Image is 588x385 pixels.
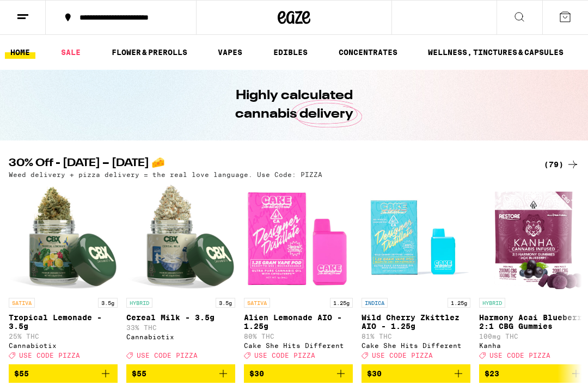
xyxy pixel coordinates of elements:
[244,313,353,331] p: Alien Lemonade AIO - 1.25g
[372,352,433,359] span: USE CODE PIZZA
[126,333,235,340] div: Cannabiotix
[56,46,86,59] a: SALE
[137,352,198,359] span: USE CODE PIZZA
[98,298,118,308] p: 3.5g
[333,46,403,59] a: CONCENTRATES
[9,313,118,331] p: Tropical Lemonade - 3.5g
[216,298,235,308] p: 3.5g
[106,46,193,59] a: FLOWER & PREROLLS
[479,298,505,308] p: HYBRID
[9,158,526,171] h2: 30% Off - [DATE] – [DATE] 🧀
[244,333,353,340] p: 80% THC
[244,342,353,349] div: Cake She Hits Different
[479,364,588,383] button: Add to bag
[479,313,588,331] p: Harmony Acai Blueberry 2:1 CBG Gummies
[362,333,470,340] p: 81% THC
[244,364,353,383] button: Add to bag
[330,298,353,308] p: 1.25g
[212,46,248,59] a: VAPES
[126,298,152,308] p: HYBRID
[422,46,569,59] a: WELLNESS, TINCTURES & CAPSULES
[244,184,353,364] a: Open page for Alien Lemonade AIO - 1.25g from Cake She Hits Different
[9,333,118,340] p: 25% THC
[362,184,470,364] a: Open page for Wild Cherry Zkittlez AIO - 1.25g from Cake She Hits Different
[362,342,470,349] div: Cake She Hits Different
[126,184,235,292] img: Cannabiotix - Cereal Milk - 3.5g
[9,342,118,349] div: Cannabiotix
[126,313,235,322] p: Cereal Milk - 3.5g
[5,46,35,59] a: HOME
[126,364,235,383] button: Add to bag
[448,298,470,308] p: 1.25g
[244,184,353,292] img: Cake She Hits Different - Alien Lemonade AIO - 1.25g
[254,352,315,359] span: USE CODE PIZZA
[479,184,588,364] a: Open page for Harmony Acai Blueberry 2:1 CBG Gummies from Kanha
[126,184,235,364] a: Open page for Cereal Milk - 3.5g from Cannabiotix
[485,369,499,378] span: $23
[126,324,235,331] p: 33% THC
[9,184,118,364] a: Open page for Tropical Lemonade - 3.5g from Cannabiotix
[544,158,579,171] a: (79)
[9,298,35,308] p: SATIVA
[9,364,118,383] button: Add to bag
[362,184,470,292] img: Cake She Hits Different - Wild Cherry Zkittlez AIO - 1.25g
[479,342,588,349] div: Kanha
[132,369,146,378] span: $55
[480,184,586,292] img: Kanha - Harmony Acai Blueberry 2:1 CBG Gummies
[9,171,322,178] p: Weed delivery + pizza delivery = the real love language. Use Code: PIZZA
[362,313,470,331] p: Wild Cherry Zkittlez AIO - 1.25g
[19,352,80,359] span: USE CODE PIZZA
[204,87,384,124] h1: Highly calculated cannabis delivery
[14,369,29,378] span: $55
[362,298,388,308] p: INDICA
[367,369,382,378] span: $30
[244,298,270,308] p: SATIVA
[268,46,313,59] a: EDIBLES
[489,352,550,359] span: USE CODE PIZZA
[479,333,588,340] p: 100mg THC
[9,184,118,292] img: Cannabiotix - Tropical Lemonade - 3.5g
[249,369,264,378] span: $30
[362,364,470,383] button: Add to bag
